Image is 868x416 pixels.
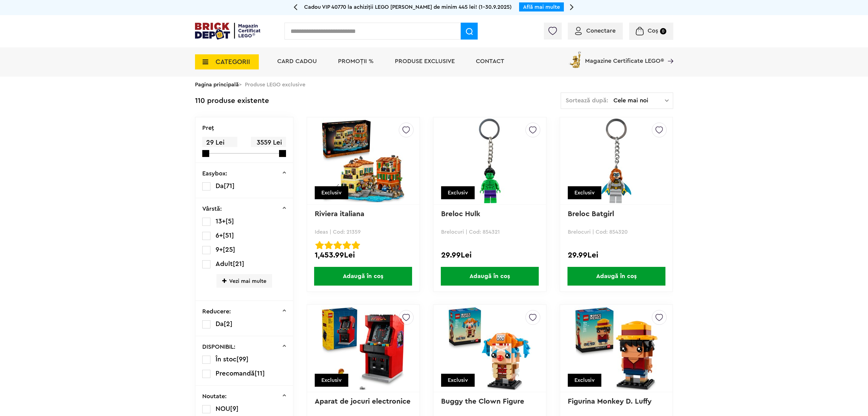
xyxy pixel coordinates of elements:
img: Evaluare cu stele [333,241,342,249]
p: Brelocuri | Cod: 854321 [441,229,538,235]
div: Exclusiv [315,374,348,387]
span: Sortează după: [566,98,608,104]
img: Evaluare cu stele [343,241,351,249]
span: [2] [224,321,232,327]
span: [11] [255,370,265,377]
span: Cadou VIP 40770 la achiziții LEGO [PERSON_NAME] de minim 445 lei! (1-30.9.2025) [304,4,512,10]
div: Exclusiv [315,186,348,199]
a: Buggy the Clown Figure [441,398,524,405]
span: Precomandă [216,370,255,377]
a: Aparat de jocuri electronice [315,398,411,405]
a: Adaugă în coș [434,267,546,286]
span: 9+ [216,246,223,253]
div: Exclusiv [441,374,475,387]
div: 29.99Lei [568,251,665,259]
span: Cele mai noi [613,98,665,104]
div: Exclusiv [568,374,601,387]
a: Pagina principală [195,82,239,87]
span: [99] [236,356,249,363]
p: Noutate: [202,393,227,399]
img: Evaluare cu stele [352,241,360,249]
img: Breloc Hulk [466,119,514,203]
span: Adaugă în coș [314,267,412,286]
p: Vârstă: [202,206,222,212]
span: Adaugă în coș [441,267,539,286]
img: Evaluare cu stele [324,241,333,249]
small: 0 [660,28,666,34]
span: Adaugă în coș [567,267,665,286]
img: Evaluare cu stele [315,241,324,249]
a: Breloc Batgirl [568,210,614,218]
div: Exclusiv [568,186,601,199]
span: [51] [223,232,234,239]
a: Riviera italiana [315,210,364,218]
span: 13+ [216,218,226,225]
p: Brelocuri | Cod: 854320 [568,229,665,235]
span: Coș [648,28,658,34]
a: Conectare [575,28,616,34]
span: Conectare [586,28,616,34]
div: 29.99Lei [441,251,538,259]
span: [5] [226,218,234,225]
span: 6+ [216,232,223,239]
a: Figurina Monkey D. Luffy [568,398,652,405]
a: PROMOȚII % [338,58,374,64]
a: Adaugă în coș [307,267,419,286]
span: Adult [216,261,233,267]
a: Magazine Certificate LEGO® [664,50,673,56]
span: NOU [216,405,230,412]
span: În stoc [216,356,236,363]
a: Card Cadou [277,58,317,64]
span: 3559 Lei [251,137,286,149]
img: Riviera italiana [321,119,405,203]
img: Figurina Monkey D. Luffy [574,306,659,391]
p: Preţ [202,125,214,131]
p: DISPONIBIL: [202,344,236,350]
span: Da [216,183,224,189]
span: CATEGORII [216,59,250,65]
span: Vezi mai multe [216,274,272,288]
span: Da [216,321,224,327]
a: Breloc Hulk [441,210,480,218]
span: 29 Lei [202,137,237,149]
div: 1,453.99Lei [315,251,412,259]
span: [21] [233,261,244,267]
p: Ideas | Cod: 21359 [315,229,412,235]
img: Breloc Batgirl [584,119,649,203]
a: Produse exclusive [395,58,455,64]
div: Exclusiv [441,186,475,199]
a: Adaugă în coș [560,267,672,286]
span: [25] [223,246,235,253]
span: [9] [230,405,239,412]
p: Easybox: [202,171,227,177]
span: Magazine Certificate LEGO® [585,50,664,64]
a: Contact [476,58,504,64]
p: Reducere: [202,309,231,315]
img: Buggy the Clown Figure [447,306,532,391]
div: 110 produse existente [195,92,269,110]
a: Află mai multe [523,4,560,10]
img: Aparat de jocuri electronice [321,306,405,391]
div: > Produse LEGO exclusive [195,77,673,92]
span: [71] [224,183,235,189]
